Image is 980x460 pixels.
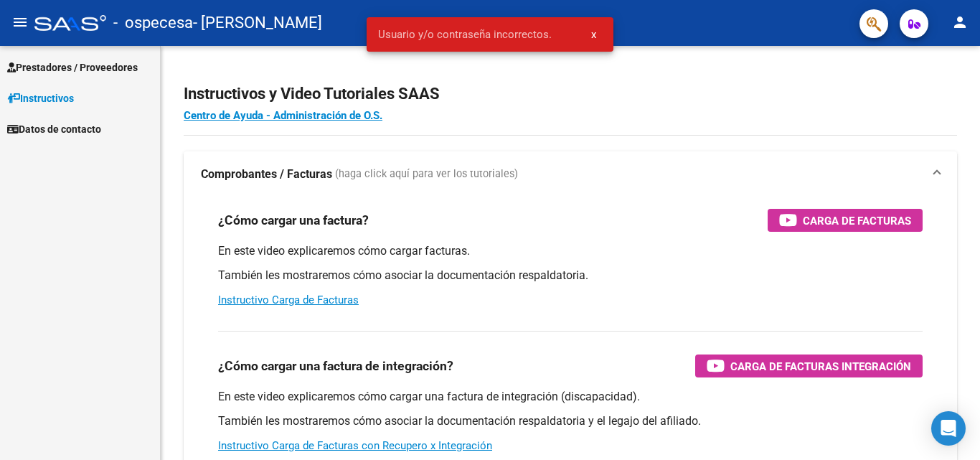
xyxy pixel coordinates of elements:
h2: Instructivos y Video Tutoriales SAAS [184,80,957,108]
span: Carga de Facturas [803,212,911,230]
span: (haga click aquí para ver los tutoriales) [335,166,518,182]
h3: ¿Cómo cargar una factura? [218,210,369,230]
span: - ospecesa [113,7,193,39]
p: En este video explicaremos cómo cargar facturas. [218,243,923,259]
a: Instructivo Carga de Facturas [218,294,359,306]
a: Centro de Ayuda - Administración de O.S. [184,109,382,122]
span: Carga de Facturas Integración [730,357,911,375]
mat-icon: menu [11,14,29,31]
p: También les mostraremos cómo asociar la documentación respaldatoria y el legajo del afiliado. [218,413,923,429]
mat-expansion-panel-header: Comprobantes / Facturas (haga click aquí para ver los tutoriales) [184,151,957,197]
div: Open Intercom Messenger [931,411,966,446]
span: - [PERSON_NAME] [193,7,322,39]
span: Instructivos [7,90,74,106]
span: Prestadores / Proveedores [7,60,138,75]
p: También les mostraremos cómo asociar la documentación respaldatoria. [218,268,923,283]
span: Datos de contacto [7,121,101,137]
button: Carga de Facturas Integración [695,355,923,377]
h3: ¿Cómo cargar una factura de integración? [218,356,453,376]
mat-icon: person [951,14,969,31]
a: Instructivo Carga de Facturas con Recupero x Integración [218,439,492,452]
button: Carga de Facturas [768,209,923,232]
span: Usuario y/o contraseña incorrectos. [378,27,552,42]
span: x [591,28,596,41]
p: En este video explicaremos cómo cargar una factura de integración (discapacidad). [218,389,923,405]
strong: Comprobantes / Facturas [201,166,332,182]
button: x [580,22,608,47]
